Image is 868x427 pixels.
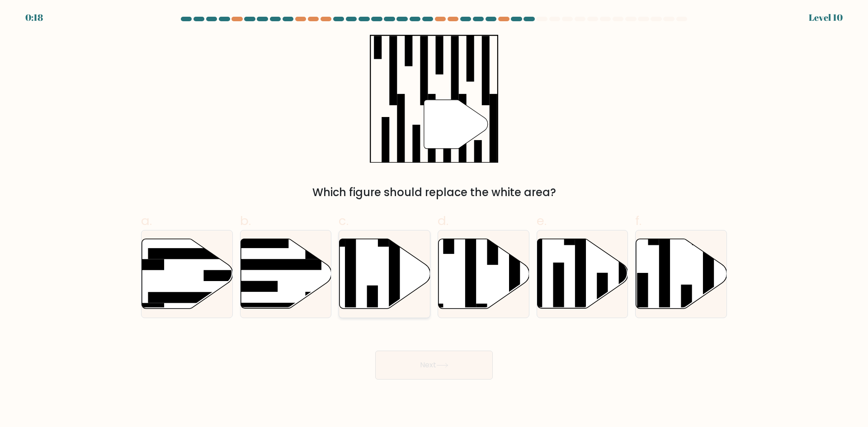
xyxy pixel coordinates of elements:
[375,351,493,380] button: Next
[339,212,349,230] span: c.
[146,184,722,201] div: Which figure should replace the white area?
[141,212,152,230] span: a.
[537,212,547,230] span: e.
[809,11,843,24] div: Level 10
[635,212,642,230] span: f.
[424,100,488,149] g: "
[438,212,448,230] span: d.
[25,11,43,24] div: 0:18
[240,212,251,230] span: b.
